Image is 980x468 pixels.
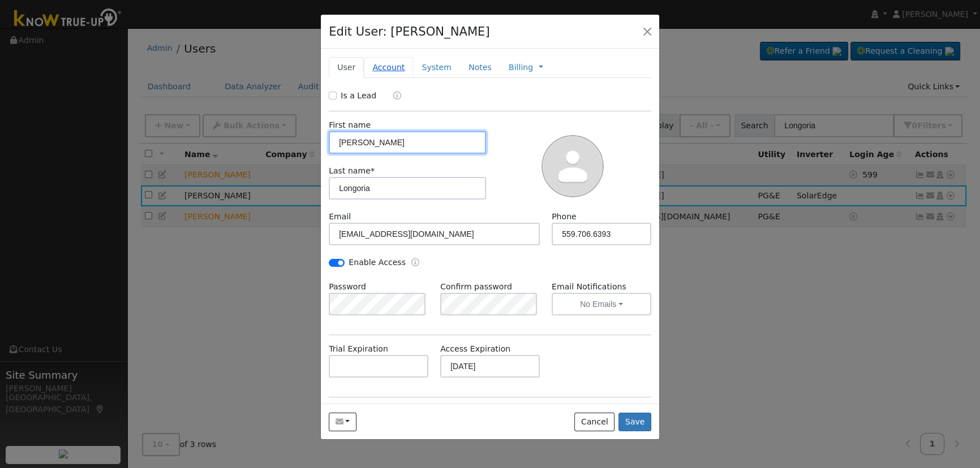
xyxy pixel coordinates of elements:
a: System [413,57,460,78]
label: Trial Expiration [329,343,388,355]
a: User [329,57,364,78]
label: Email [329,211,351,223]
button: Save [618,413,651,432]
label: Enable Access [349,257,406,268]
h4: Edit User: [PERSON_NAME] [329,23,490,41]
label: Email Notifications [552,281,651,293]
label: Phone [552,211,577,223]
a: Account [364,57,413,78]
label: Is a Lead [341,90,376,102]
label: Last name [329,165,375,177]
input: Is a Lead [329,92,337,99]
span: Required [371,166,375,175]
label: First name [329,119,371,131]
button: No Emails [552,293,651,315]
a: Notes [460,57,500,78]
button: longoria.raidernation@comcast.net [329,413,356,432]
label: Password [329,281,366,293]
label: Access Expiration [440,343,510,355]
a: Enable Access [411,257,419,270]
button: Cancel [574,413,614,432]
a: Lead [385,90,401,103]
label: Confirm password [440,281,512,293]
a: Billing [509,62,533,73]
